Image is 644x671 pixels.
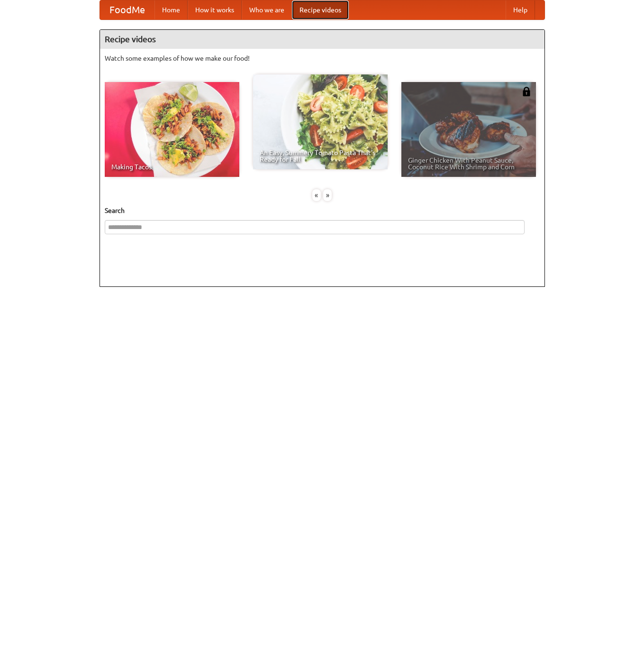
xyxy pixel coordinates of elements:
a: Help [506,0,535,19]
a: Home [154,0,188,19]
a: An Easy, Summery Tomato Pasta That's Ready for Fall [253,74,388,169]
span: Making Tacos [111,164,233,170]
a: FoodMe [100,0,154,19]
a: Recipe videos [292,0,349,19]
span: An Easy, Summery Tomato Pasta That's Ready for Fall [260,149,381,163]
a: How it works [188,0,242,19]
p: Watch some examples of how we make our food! [105,54,540,63]
a: Who we are [242,0,292,19]
div: » [323,189,332,201]
a: Making Tacos [105,82,239,177]
h5: Search [105,206,540,215]
img: 483408.png [522,87,531,96]
div: « [312,189,321,201]
h4: Recipe videos [100,30,544,49]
